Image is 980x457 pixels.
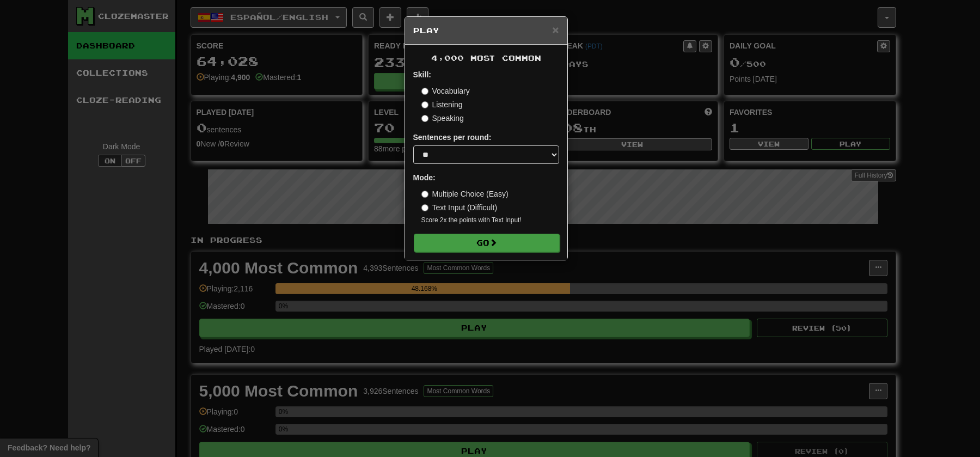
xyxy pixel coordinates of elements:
label: Multiple Choice (Easy) [421,188,509,199]
strong: Skill: [413,70,431,79]
button: Go [414,234,560,252]
input: Listening [421,101,428,108]
input: Text Input (Difficult) [421,204,428,211]
h5: Play [413,25,559,36]
span: × [552,23,559,36]
strong: Mode: [413,173,436,182]
label: Speaking [421,113,464,124]
label: Vocabulary [421,86,470,96]
input: Vocabulary [421,88,428,95]
input: Speaking [421,115,428,122]
label: Listening [421,99,463,110]
label: Sentences per round: [413,132,492,143]
span: 4,000 Most Common [431,53,541,63]
input: Multiple Choice (Easy) [421,191,428,198]
small: Score 2x the points with Text Input ! [421,216,559,225]
label: Text Input (Difficult) [421,202,498,213]
button: Close [552,24,559,35]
